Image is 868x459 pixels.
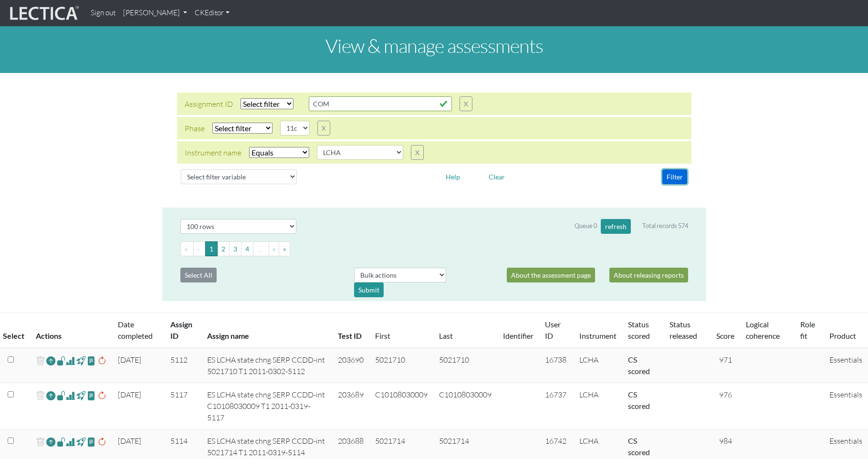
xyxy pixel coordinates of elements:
[609,268,688,282] a: About releasing reports
[191,4,233,22] a: CKEditor
[719,390,732,399] span: 976
[574,348,622,383] td: LCHA
[669,320,697,340] a: Status released
[601,219,631,234] button: refresh
[57,390,66,401] span: view
[201,348,332,383] td: ES LCHA state chng SERP CCDD-int 5021710 T1 2011-0302-5112
[369,348,433,383] td: 5021710
[628,355,650,376] a: Completed = assessment has been completed; CS scored = assessment has been CLAS scored; LS scored...
[719,355,732,365] span: 971
[185,123,205,134] div: Phase
[229,241,241,256] button: Go to page 3
[97,436,106,448] span: rescore
[201,383,332,429] td: ES LCHA state chng SERP CCDD-int C10108030009 T1 2011-0319-5117
[507,268,595,282] a: About the assessment page
[185,98,233,110] div: Assignment ID
[165,348,201,383] td: 5112
[165,313,201,348] th: Assign ID
[574,383,622,429] td: LCHA
[441,169,464,184] button: Help
[439,331,453,340] a: Last
[118,320,153,340] a: Date completed
[36,435,45,449] span: delete
[433,348,497,383] td: 5021710
[217,241,230,256] button: Go to page 2
[628,390,650,410] a: Completed = assessment has been completed; CS scored = assessment has been CLAS scored; LS scored...
[241,241,253,256] button: Go to page 4
[76,436,85,447] span: view
[375,331,390,340] a: First
[87,355,96,366] span: view
[484,169,509,184] button: Clear
[279,241,290,256] button: Go to last page
[57,436,66,447] span: view
[30,313,112,348] th: Actions
[829,331,856,340] a: Product
[332,348,369,383] td: 203690
[201,313,332,348] th: Assign name
[76,355,85,366] span: view
[46,354,55,368] a: Reopen
[579,331,617,340] a: Instrument
[112,383,165,429] td: [DATE]
[97,390,106,401] span: rescore
[575,219,688,234] div: Queue 0 Total records 574
[269,241,279,256] button: Go to next page
[800,320,815,340] a: Role fit
[8,4,79,22] img: lecticalive
[46,389,55,403] a: Reopen
[36,389,45,403] span: delete
[87,4,119,22] a: Sign out
[369,383,433,429] td: C10108030009
[628,320,650,340] a: Status scored
[433,383,497,429] td: C10108030009
[36,354,45,368] span: delete
[354,282,384,297] div: Submit
[205,241,218,256] button: Go to page 1
[441,171,464,180] a: Help
[97,355,106,366] span: rescore
[165,383,201,429] td: 5117
[317,121,330,136] button: X
[716,331,734,340] a: Score
[185,147,241,158] div: Instrument name
[66,390,75,401] span: Analyst score
[411,145,424,160] button: X
[719,436,732,446] span: 984
[66,436,75,448] span: Analyst score
[180,241,688,256] ul: Pagination
[87,436,96,447] span: view
[112,348,165,383] td: [DATE]
[545,320,561,340] a: User ID
[180,268,217,282] button: Select All
[46,435,55,449] a: Reopen
[57,355,66,366] span: view
[66,355,75,366] span: Analyst score
[539,348,574,383] td: 16738
[332,313,369,348] th: Test ID
[824,348,868,383] td: Essentials
[746,320,780,340] a: Logical coherence
[824,383,868,429] td: Essentials
[119,4,191,22] a: [PERSON_NAME]
[539,383,574,429] td: 16737
[460,96,472,111] button: X
[332,383,369,429] td: 203689
[628,436,650,457] a: Completed = assessment has been completed; CS scored = assessment has been CLAS scored; LS scored...
[662,169,687,184] button: Filter
[503,331,533,340] a: Identifier
[76,390,85,401] span: view
[87,390,96,401] span: view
